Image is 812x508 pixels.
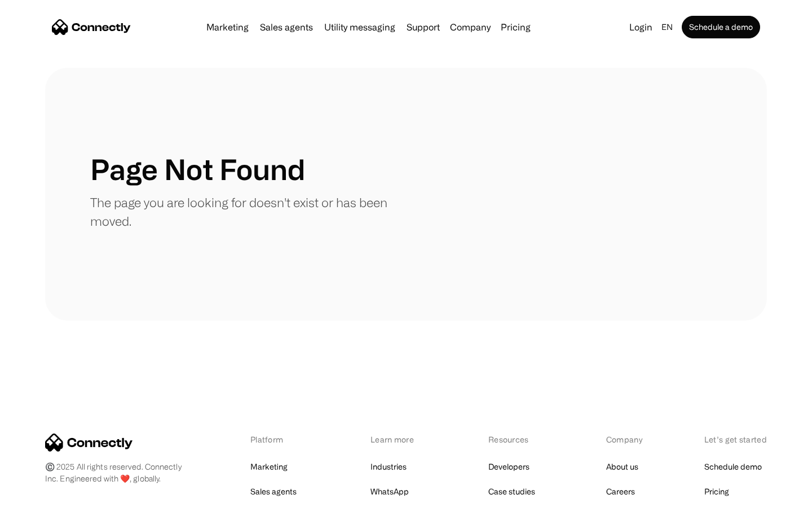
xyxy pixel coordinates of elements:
[23,488,68,504] ul: Language list
[370,433,430,445] div: Learn more
[606,459,638,475] a: About us
[250,433,312,445] div: Platform
[606,484,635,500] a: Careers
[11,487,68,504] aside: Language selected: English
[488,433,548,445] div: Resources
[704,484,729,500] a: Pricing
[90,152,305,186] h1: Page Not Found
[255,23,317,32] a: Sales agents
[250,459,288,475] a: Marketing
[370,459,407,475] a: Industries
[657,19,679,35] div: en
[704,433,767,445] div: Let’s get started
[202,23,253,32] a: Marketing
[250,484,297,500] a: Sales agents
[661,19,673,35] div: en
[90,193,406,230] p: The page you are looking for doesn't exist or has been moved.
[625,19,657,35] a: Login
[704,459,762,475] a: Schedule demo
[496,23,535,32] a: Pricing
[447,19,494,35] div: Company
[488,484,535,500] a: Case studies
[682,16,760,38] a: Schedule a demo
[320,23,400,32] a: Utility messaging
[450,19,491,35] div: Company
[52,19,131,36] a: home
[402,23,444,32] a: Support
[488,459,529,475] a: Developers
[606,433,646,445] div: Company
[370,484,409,500] a: WhatsApp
